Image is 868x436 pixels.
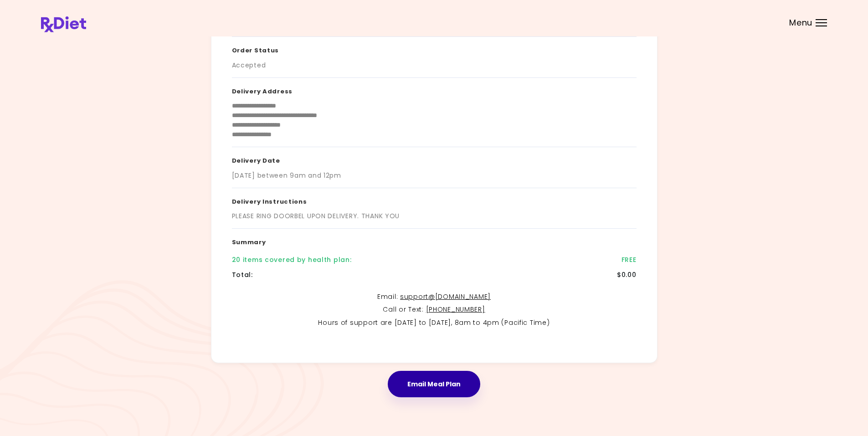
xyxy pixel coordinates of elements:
div: Accepted [232,61,266,70]
div: $0.00 [617,270,637,280]
div: Total : [232,270,253,280]
p: Hours of support are [DATE] to [DATE], 8am to 4pm (Pacific Time) [232,318,637,328]
button: Email Meal Plan [388,371,480,397]
h3: Delivery Date [232,147,637,171]
p: Call or Text : [232,304,637,315]
div: 20 items covered by health plan : [232,255,352,265]
h3: Summary [232,229,637,252]
h3: Delivery Instructions [232,188,637,212]
h3: Order Status [232,37,637,61]
h3: Delivery Address [232,78,637,102]
img: RxDiet [41,16,86,32]
div: PLEASE RING DOORBEL UPON DELIVERY. THANK YOU [232,211,400,221]
span: Menu [789,19,812,27]
a: support@[DOMAIN_NAME] [400,292,491,301]
a: [PHONE_NUMBER] [426,305,485,314]
p: Email : [232,292,637,303]
div: FREE [621,255,637,265]
div: [DATE] between 9am and 12pm [232,171,341,180]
